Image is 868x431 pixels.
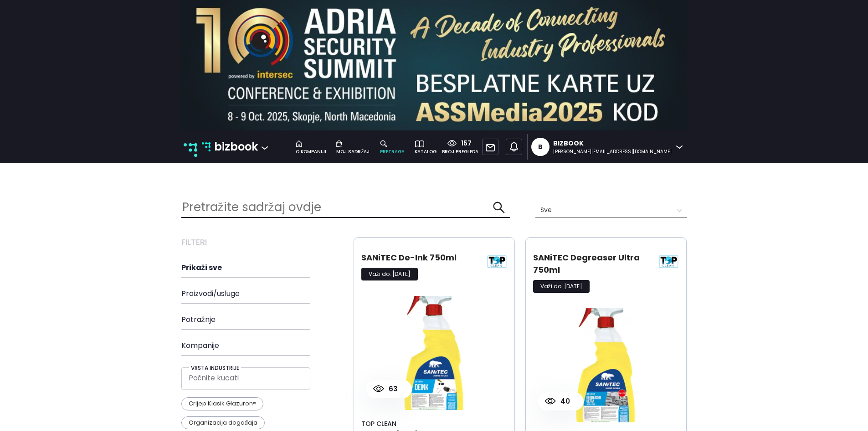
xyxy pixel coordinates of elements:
[332,138,375,156] a: moj sadržaj
[533,308,679,422] img: product card
[202,138,258,156] a: bizbook
[181,289,343,298] h4: Proizvodi/usluge
[336,148,370,156] div: moj sadržaj
[457,139,472,148] div: 157
[181,263,343,272] h4: Prikaži sve
[181,341,343,350] h4: Kompanije
[296,148,326,156] div: o kompaniji
[556,396,570,407] p: 40
[502,134,527,160] div: ,
[184,143,197,157] img: new
[533,251,650,276] h3: SANiTEC Degreaser Ultra 750ml
[181,197,493,217] input: Pretražite sadržaj ovdje
[361,251,478,264] h3: SANiTEC De-Ink 750ml
[189,365,241,371] h5: Vrsta industrije
[545,398,556,405] img: view count
[415,148,437,156] div: katalog
[361,268,418,280] p: Važi do: [DATE]
[181,397,263,410] p: Crijep Klasik Glazuron®
[442,148,478,156] div: broj pregleda
[214,138,258,156] p: bizbook
[361,296,508,410] img: product card
[384,384,397,395] p: 63
[553,139,672,148] div: Bizbook
[181,315,343,324] h4: Potražnje
[533,280,590,293] p: Važi do: [DATE]
[375,138,410,156] a: pretraga
[553,148,672,156] div: [PERSON_NAME][EMAIL_ADDRESS][DOMAIN_NAME]
[538,138,543,156] div: B
[373,385,384,392] img: view count
[181,416,265,429] p: Organizacija događaja
[291,138,332,156] a: o kompaniji
[380,148,405,156] div: pretraga
[202,142,211,151] img: bizbook
[361,420,508,428] h4: TOP CLEAN
[540,203,682,218] span: Sve
[410,138,442,156] a: katalog
[493,201,505,214] span: search
[181,237,343,247] h3: Filteri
